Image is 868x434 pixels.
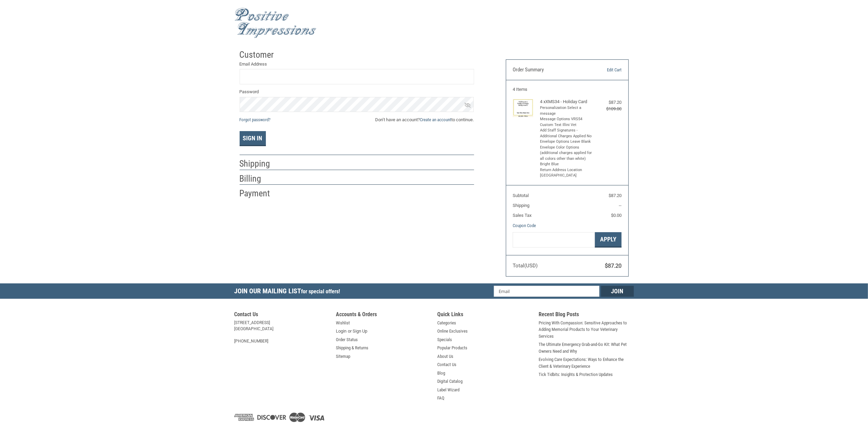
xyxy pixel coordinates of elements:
h2: Customer [240,49,280,60]
h3: Order Summary [513,67,587,73]
a: About Us [437,353,453,360]
label: Password [240,88,474,95]
a: Label Wizard [437,387,459,393]
a: Blog [437,370,445,377]
a: Wishlist [336,320,350,326]
li: Envelope Options Leave Blank [540,139,593,145]
a: Categories [437,320,456,326]
img: Positive Impressions [234,8,316,38]
a: Specials [437,336,452,343]
h2: Billing [240,173,280,184]
a: Digital Catalog [437,378,463,385]
a: Evolving Care Expectations: Ways to Enhance the Client & Veterinary Experience [539,356,634,369]
h3: 4 Items [513,87,622,92]
div: $87.20 [594,99,622,106]
a: Login [336,328,346,335]
span: or [344,328,356,335]
a: Tick Tidbits: Insights & Protection Updates [539,371,613,378]
h5: Join Our Mailing List [234,283,344,301]
span: Subtotal [513,193,529,198]
h2: Payment [240,188,280,199]
h5: Accounts & Orders [336,311,431,320]
span: $87.20 [609,193,622,198]
h5: Recent Blog Posts [539,311,634,320]
label: Email Address [240,61,474,68]
span: Sales Tax [513,213,531,218]
h5: Quick Links [437,311,532,320]
li: Custom Text Illini Vet [540,122,593,128]
a: Order Status [336,336,358,343]
span: $87.20 [605,263,622,269]
li: Message Options VRS54 [540,116,593,122]
a: Popular Products [437,345,467,351]
a: Coupon Code [513,223,536,228]
input: Email [494,286,599,297]
li: Return Address Location [GEOGRAPHIC_DATA] [540,167,593,179]
span: for special offers! [301,288,340,295]
button: Apply [595,232,622,248]
li: Personalization Select a message [540,105,593,116]
a: Create an account [420,117,452,122]
div: $109.00 [594,106,622,112]
a: Sign Up [353,328,368,335]
a: Sitemap [336,353,350,360]
span: Total (USD) [513,263,538,269]
input: Gift Certificate or Coupon Code [513,232,595,248]
h5: Contact Us [234,311,329,320]
a: Contact Us [437,361,456,368]
address: [STREET_ADDRESS] [GEOGRAPHIC_DATA] [PHONE_NUMBER] [234,320,329,344]
li: Add Staff Signatures - Additional Charges Applied No [540,128,593,139]
span: Don’t have an account? to continue. [375,116,474,123]
a: The Ultimate Emergency Grab-and-Go Kit: What Pet Owners Need and Why [539,341,634,354]
span: Shipping [513,203,529,208]
a: Edit Cart [587,67,622,73]
h2: Shipping [240,158,280,169]
span: -- [619,203,622,208]
button: Sign In [240,131,266,146]
span: $0.00 [611,213,622,218]
a: Shipping & Returns [336,345,368,351]
a: FAQ [437,395,444,402]
li: Envelope Color Options (additional charges applied for all colors other than white) Bright Blue [540,145,593,167]
input: Join [601,286,634,297]
a: Pricing With Compassion: Sensitive Approaches to Adding Memorial Products to Your Veterinary Serv... [539,320,634,340]
h4: 4 x XMS34 - Holiday Card [540,99,593,104]
a: Online Exclusives [437,328,468,335]
a: Forgot password? [240,117,271,122]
